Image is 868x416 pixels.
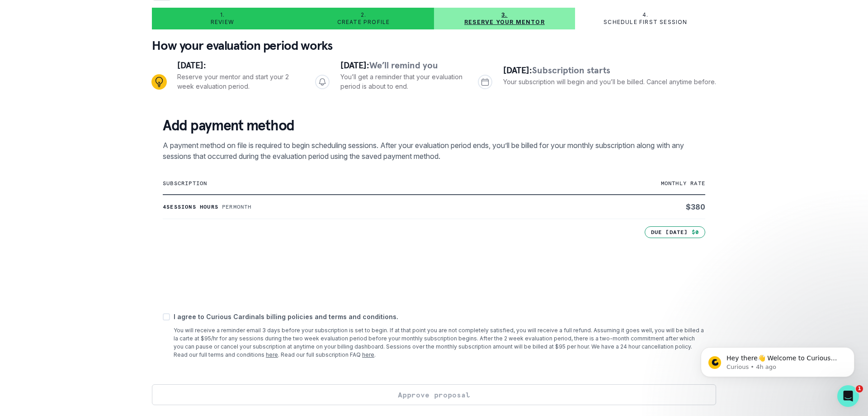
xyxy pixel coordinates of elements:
[39,35,156,43] p: Message from Curious, sent 4h ago
[163,140,705,162] p: A payment method on file is required to begin scheduling sessions. After your evaluation period e...
[524,195,705,219] td: $ 380
[152,37,716,55] p: How your evaluation period works
[152,58,716,105] div: Progress
[856,385,863,392] span: 1
[39,26,154,78] span: Hey there👋 Welcome to Curious Cardinals 🙌 Take a look around! If you have any questions or are ex...
[501,11,507,19] p: 3.
[163,180,524,187] p: subscription
[174,312,705,321] p: I agree to Curious Cardinals billing policies and terms and conditions.
[464,19,545,26] p: Reserve your mentor
[503,64,532,76] span: [DATE]:
[174,326,705,359] p: You will receive a reminder email 3 days before your subscription is set to begin. If at that poi...
[340,72,464,91] p: You’ll get a reminder that your evaluation period is about to end.
[362,351,374,358] a: here
[337,19,390,26] p: Create profile
[211,19,234,26] p: Review
[152,384,716,405] button: Approve proposal
[163,116,705,134] p: Add payment method
[161,236,707,299] iframe: Secure payment input frame
[604,19,687,26] p: Schedule first session
[532,64,610,76] span: Subscription starts
[651,229,688,236] p: Due [DATE]
[177,59,206,71] span: [DATE]:
[340,59,369,71] span: [DATE]:
[692,229,699,236] p: $0
[524,180,705,187] p: monthly rate
[687,328,868,392] iframe: Intercom notifications message
[177,72,301,91] p: Reserve your mentor and start your 2 week evaluation period.
[220,11,225,19] p: 1.
[837,385,859,407] iframe: Intercom live chat
[361,11,366,19] p: 2.
[222,203,252,210] p: Per month
[163,203,218,210] p: 4 sessions hours
[642,11,648,19] p: 4.
[266,351,278,358] a: here
[503,77,716,86] p: Your subscription will begin and you’ll be billed. Cancel anytime before.
[369,59,438,71] span: We’ll remind you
